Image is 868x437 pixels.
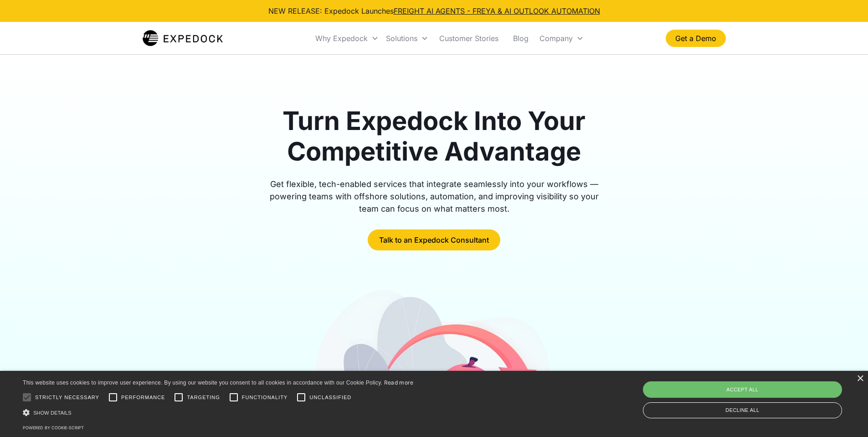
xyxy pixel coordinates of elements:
[643,402,842,418] div: Decline all
[643,381,842,398] div: Accept all
[539,34,573,43] div: Company
[143,29,223,47] img: Expedock Logo
[394,6,600,16] a: FREIGHT AI AGENTS - FREYA & AI OUTLOOK AUTOMATION
[384,379,414,386] a: Read more
[259,178,609,215] div: Get flexible, tech-enabled services that integrate seamlessly into your workflows — powering team...
[121,394,165,401] span: Performance
[536,23,587,54] div: Company
[259,106,609,167] h1: Turn Expedock Into Your Competitive Advantage
[23,408,414,417] div: Show details
[857,375,863,382] div: Close
[382,23,432,54] div: Solutions
[822,393,868,437] iframe: Chat Widget
[315,34,368,43] div: Why Expedock
[309,394,351,401] span: Unclassified
[35,394,99,401] span: Strictly necessary
[187,394,220,401] span: Targeting
[506,23,536,54] a: Blog
[368,229,500,250] a: Talk to an Expedock Consultant
[268,5,600,16] div: NEW RELEASE: Expedock Launches
[143,29,223,47] a: home
[312,23,382,54] div: Why Expedock
[432,23,506,54] a: Customer Stories
[33,410,72,416] span: Show details
[23,425,84,430] a: Powered by cookie-script
[386,34,417,43] div: Solutions
[23,380,382,386] span: This website uses cookies to improve user experience. By using our website you consent to all coo...
[666,30,726,47] a: Get a Demo
[242,394,288,401] span: Functionality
